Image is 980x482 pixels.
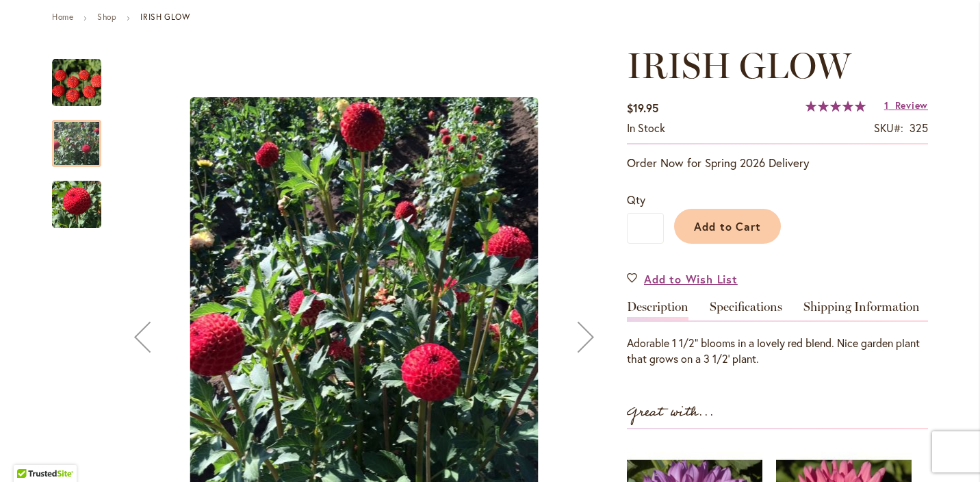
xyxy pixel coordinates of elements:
div: Adorable 1 1/2" blooms in a lovely red blend. Nice garden plant that grows on a 3 1/2' plant. [627,335,928,367]
span: $19.95 [627,101,658,115]
div: Availability [627,120,665,136]
a: Specifications [710,301,782,320]
div: Detailed Product Info [627,301,928,367]
span: Review [895,99,928,112]
span: 1 [884,99,889,112]
span: Add to Cart [694,219,762,233]
span: Add to Wish List [644,271,738,287]
iframe: Launch Accessibility Center [10,433,49,472]
span: Qty [627,192,645,207]
img: IRISH GLOW [52,58,101,107]
a: Shipping Information [803,301,920,320]
a: Home [52,12,73,22]
a: Add to Wish List [627,271,738,287]
div: IRISH GLOW [52,45,115,106]
div: 100% [805,101,866,112]
span: In stock [627,120,665,135]
strong: SKU [874,120,903,135]
a: Shop [97,12,116,22]
button: Add to Cart [674,209,781,244]
div: IRISH GLOW [52,106,115,167]
div: 325 [910,120,928,136]
img: IRISH GLOW [52,179,101,229]
strong: IRISH GLOW [140,12,190,22]
p: Order Now for Spring 2026 Delivery [627,155,928,171]
a: Description [627,301,688,320]
a: 1 Review [884,99,928,112]
strong: Great with... [627,401,714,424]
span: IRISH GLOW [627,44,851,87]
div: IRISH GLOW [52,167,101,228]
